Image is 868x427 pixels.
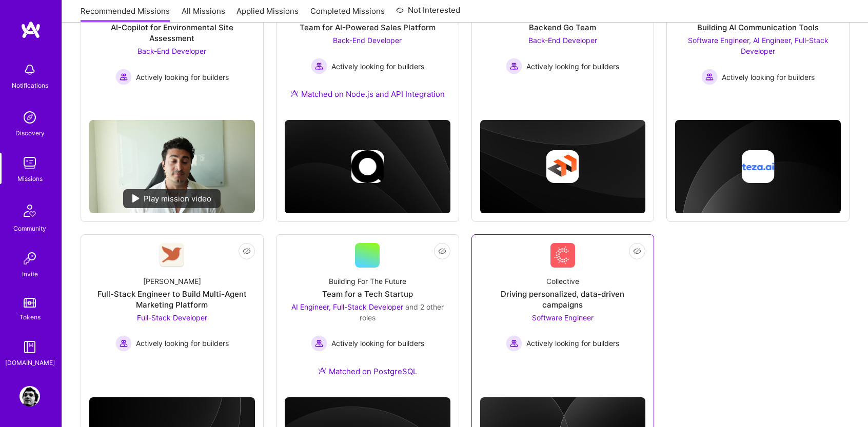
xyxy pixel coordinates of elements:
[19,248,40,269] img: Invite
[136,72,229,83] span: Actively looking for builders
[243,247,251,255] i: icon EyeClosed
[438,247,446,255] i: icon EyeClosed
[300,22,436,33] div: Team for AI-Powered Sales Platform
[12,80,48,91] div: Notifications
[89,120,255,213] img: No Mission
[697,22,819,33] div: Building AI Communication Tools
[13,223,46,234] div: Community
[89,289,255,310] div: Full-Stack Engineer to Build Multi-Agent Marketing Platform
[17,198,42,223] img: Community
[22,269,38,279] div: Invite
[89,243,255,362] a: Company Logo[PERSON_NAME]Full-Stack Engineer to Build Multi-Agent Marketing PlatformFull-Stack De...
[331,338,424,349] span: Actively looking for builders
[17,386,43,406] a: User Avatar
[550,243,575,268] img: Company Logo
[701,69,718,85] img: Actively looking for builders
[688,36,828,55] span: Software Engineer, AI Engineer, Full-Stack Developer
[480,289,646,310] div: Driving personalized, data-driven campaigns
[318,366,417,377] div: Matched on PostgreSQL
[532,313,594,322] span: Software Engineer
[160,243,184,267] img: Company Logo
[19,59,40,80] img: bell
[115,335,132,352] img: Actively looking for builders
[5,357,55,368] div: [DOMAIN_NAME]
[290,89,299,97] img: Ateam Purple Icon
[480,243,646,362] a: Company LogoCollectiveDriving personalized, data-driven campaignsSoftware Engineer Actively looki...
[331,61,424,72] span: Actively looking for builders
[19,107,40,128] img: discovery
[143,276,201,287] div: [PERSON_NAME]
[19,386,40,406] img: User Avatar
[137,313,207,322] span: Full-Stack Developer
[506,335,522,352] img: Actively looking for builders
[633,247,641,255] i: icon EyeClosed
[322,289,413,299] div: Team for a Tech Startup
[675,120,841,214] img: cover
[285,120,450,213] img: cover
[526,338,619,349] span: Actively looking for builders
[480,120,646,213] img: cover
[19,153,40,173] img: teamwork
[182,6,225,23] a: All Missions
[115,69,132,85] img: Actively looking for builders
[290,89,445,99] div: Matched on Node.js and API Integration
[528,36,597,45] span: Back-End Developer
[360,302,444,322] span: and 2 other roles
[291,302,403,311] span: AI Engineer, Full-Stack Developer
[529,22,596,33] div: Backend Go Team
[236,6,299,23] a: Applied Missions
[137,47,206,55] span: Back-End Developer
[17,173,43,184] div: Missions
[285,243,450,389] a: Building For The FutureTeam for a Tech StartupAI Engineer, Full-Stack Developer and 2 other roles...
[89,22,255,44] div: AI-Copilot for Environmental Site Assessment
[123,189,221,208] div: Play mission video
[333,36,402,45] span: Back-End Developer
[136,338,229,349] span: Actively looking for builders
[24,298,36,308] img: tokens
[351,150,384,183] img: Company logo
[310,6,385,23] a: Completed Missions
[506,58,522,74] img: Actively looking for builders
[722,72,815,83] span: Actively looking for builders
[311,335,327,352] img: Actively looking for builders
[19,337,40,357] img: guide book
[19,312,41,322] div: Tokens
[132,194,140,202] img: play
[81,6,170,23] a: Recommended Missions
[318,367,326,375] img: Ateam Purple Icon
[15,128,45,138] div: Discovery
[546,150,579,183] img: Company logo
[311,58,327,74] img: Actively looking for builders
[396,4,460,23] a: Not Interested
[329,276,406,287] div: Building For The Future
[526,61,619,72] span: Actively looking for builders
[21,21,41,39] img: logo
[742,150,775,183] img: Company logo
[546,276,579,287] div: Collective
